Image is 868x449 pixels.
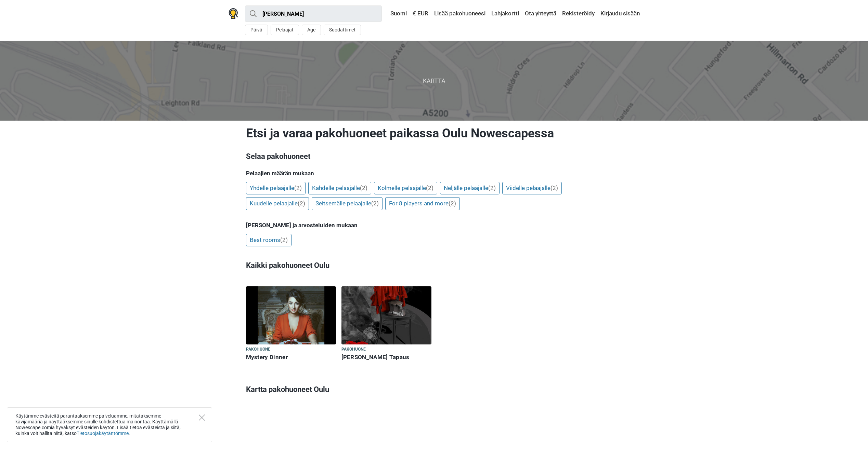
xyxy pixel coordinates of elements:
span: Pakohuone [246,346,271,353]
a: Seitsemälle pelaajalle(2) [312,197,383,210]
div: Käytämme evästeitä parantaaksemme palveluamme, mitataksemme kävijämääriä ja näyttääksemme sinulle... [7,407,212,442]
h5: [PERSON_NAME] ja arvosteluiden mukaan [246,222,622,229]
span: (2) [550,185,558,191]
a: € EUR [411,8,430,20]
span: Pakohuone [341,346,366,353]
a: Kuudelle pelaajalle(2) [246,197,309,210]
h3: Selaa pakohuoneet [246,151,622,162]
span: (2) [449,200,456,207]
h6: Mystery Dinner [246,354,336,361]
input: kokeile “London” [245,5,382,22]
span: (2) [298,200,305,207]
span: (2) [294,185,302,191]
h3: Kaikki pakohuoneet Oulu [246,257,622,274]
a: Neljälle pelaajalle(2) [440,182,500,195]
a: Yhdelle pelaajalle(2) [246,182,306,195]
button: Close [199,414,205,421]
img: Mystery Dinner [246,286,336,344]
a: Lahjakortti [490,8,521,20]
img: Betty Stylesin Tapaus [341,286,431,344]
span: (2) [426,185,433,191]
h5: Pelaajien määrän mukaan [246,170,622,177]
a: Kolmelle pelaajalle(2) [374,182,437,195]
h3: Kartta pakohuoneet Oulu [246,381,622,398]
button: Suodattimet [324,25,361,35]
a: Betty Stylesin Tapaus Pakohuone [PERSON_NAME] Tapaus [341,286,431,362]
span: (2) [488,185,496,191]
h6: [PERSON_NAME] Tapaus [341,354,431,361]
img: Nowescape logo [229,8,238,19]
span: (2) [371,200,379,207]
a: Kahdelle pelaajalle(2) [308,182,371,195]
h1: Etsi ja varaa pakohuoneet paikassa Oulu Nowescapessa [246,126,622,141]
a: Mystery Dinner Pakohuone Mystery Dinner [246,286,336,362]
button: Age [302,25,321,35]
span: (2) [280,236,288,243]
a: Best rooms(2) [246,234,292,247]
a: For 8 players and more(2) [385,197,460,210]
span: (2) [360,185,367,191]
a: Rekisteröidy [560,8,596,20]
img: Suomi [386,11,390,16]
button: Pelaajat [271,25,299,35]
a: Kirjaudu sisään [599,8,640,20]
a: Ota yhteyttä [523,8,558,20]
a: Viidelle pelaajalle(2) [502,182,562,195]
a: Lisää pakohuoneesi [432,8,487,20]
a: Suomi [384,8,409,20]
a: Tietosuojakäytäntömme [77,431,129,436]
button: Päivä [245,25,268,35]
